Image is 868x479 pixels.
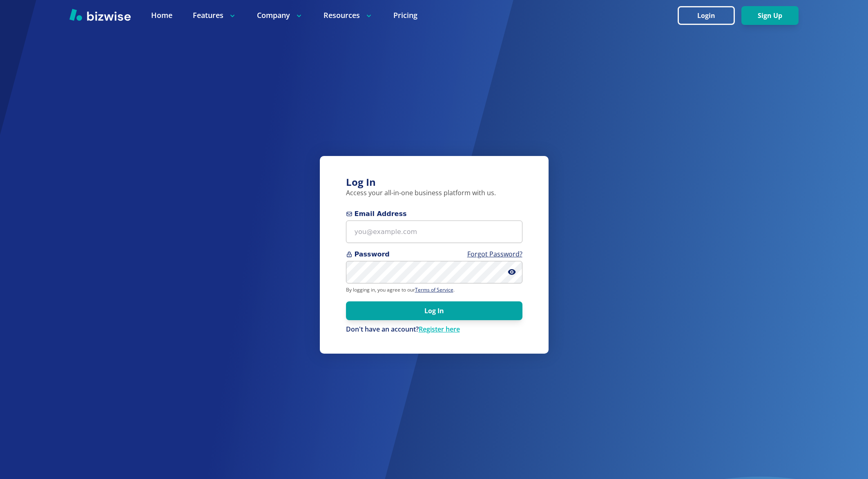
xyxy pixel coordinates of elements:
span: Password [346,250,522,259]
button: Log In [346,301,522,320]
p: Features [193,10,237,20]
span: Email Address [346,209,522,219]
a: Home [151,10,172,20]
img: Bizwise Logo [69,9,131,21]
p: Don't have an account? [346,325,522,334]
a: Pricing [393,10,417,20]
button: Sign Up [741,6,799,25]
p: Access your all-in-one business platform with us. [346,189,522,198]
a: Forgot Password? [467,250,522,258]
p: Resources [324,10,373,20]
a: Register here [419,325,460,334]
a: Sign Up [741,12,799,20]
div: Don't have an account?Register here [346,325,522,334]
a: Terms of Service [415,286,453,293]
h3: Log In [346,176,522,189]
a: Login [678,12,741,20]
p: Company [257,10,303,20]
input: you@example.com [346,221,522,243]
button: Login [678,6,735,25]
p: By logging in, you agree to our . [346,287,522,293]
